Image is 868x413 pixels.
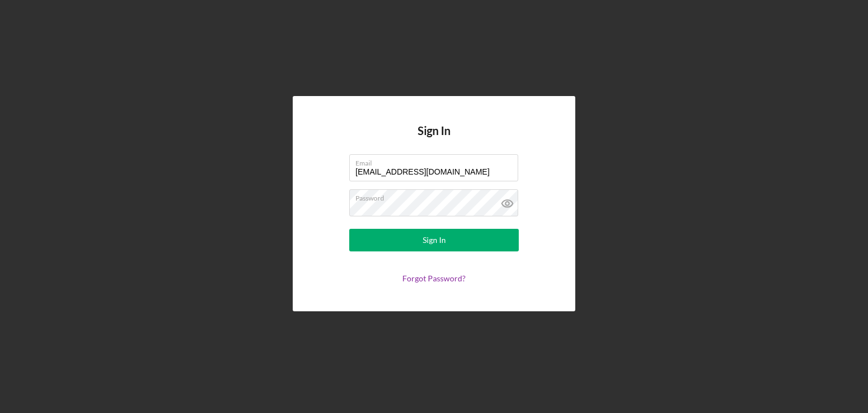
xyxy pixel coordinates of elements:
[423,229,446,251] div: Sign In
[355,190,518,202] label: Password
[355,155,518,167] label: Email
[349,229,519,251] button: Sign In
[418,124,450,154] h4: Sign In
[402,273,466,283] a: Forgot Password?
